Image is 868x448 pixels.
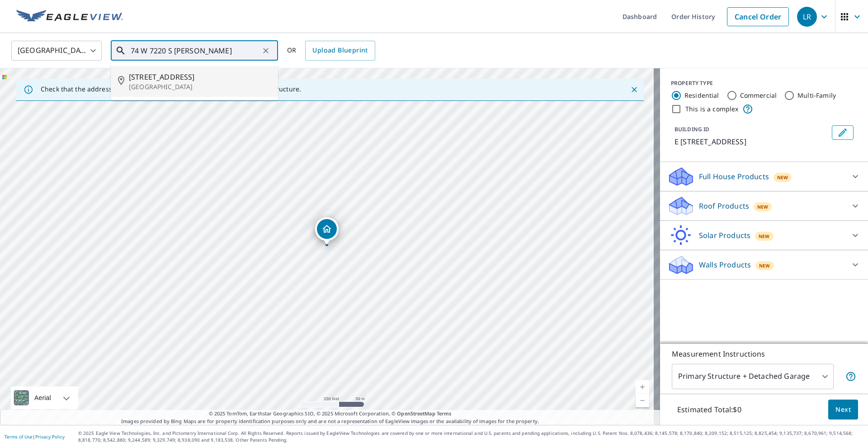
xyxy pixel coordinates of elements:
[16,10,123,24] img: EV Logo
[699,200,749,211] p: Roof Products
[699,259,751,270] p: Walls Products
[628,84,640,95] button: Close
[259,44,272,57] button: Clear
[672,364,834,389] div: Primary Structure + Detached Garage
[675,125,709,133] p: BUILDING ID
[671,79,857,87] div: PROPERTY TYPE
[129,82,271,91] p: [GEOGRAPHIC_DATA]
[312,45,368,56] span: Upload Blueprint
[832,125,854,140] button: Edit building 1
[699,171,769,182] p: Full House Products
[41,85,301,93] p: Check that the address is accurate, then drag the marker over the correct structure.
[667,195,861,217] div: Roof ProductsNew
[835,404,851,415] span: Next
[209,410,452,418] span: © 2025 TomTom, Earthstar Geographics SIO, © 2025 Microsoft Corporation, ©
[129,71,271,82] span: [STREET_ADDRESS]
[11,386,78,409] div: Aerial
[672,348,856,359] p: Measurement Instructions
[667,254,861,276] div: Walls ProductsNew
[675,136,828,147] p: E [STREET_ADDRESS]
[78,430,863,443] p: © 2025 Eagle View Technologies, Inc. and Pictometry International Corp. All Rights Reserved. Repo...
[437,410,452,417] a: Terms
[684,91,719,100] label: Residential
[797,7,817,27] div: LR
[35,434,65,440] a: Privacy Policy
[685,105,739,114] label: This is a complex
[667,224,861,246] div: Solar ProductsNew
[759,233,769,240] span: New
[636,380,649,394] a: Current Level 17, Zoom In
[845,371,856,382] span: Your report will include the primary structure and a detached garage if one exists.
[5,434,33,440] a: Terms of Use
[5,434,65,439] p: |
[699,230,750,241] p: Solar Products
[727,7,789,26] a: Cancel Order
[670,400,749,419] p: Estimated Total: $0
[757,203,768,210] span: New
[740,91,777,100] label: Commercial
[759,262,770,269] span: New
[636,394,649,407] a: Current Level 17, Zoom Out
[797,91,836,100] label: Multi-Family
[777,174,788,181] span: New
[305,41,375,61] a: Upload Blueprint
[131,38,259,63] input: Search by address or latitude-longitude
[287,41,375,61] div: OR
[667,166,861,187] div: Full House ProductsNew
[397,410,435,417] a: OpenStreetMap
[315,217,339,245] div: Dropped pin, building 1, Residential property, E 7220 South St Salt Lake City, UT 84121
[32,386,54,409] div: Aerial
[11,38,102,63] div: [GEOGRAPHIC_DATA]
[828,400,858,420] button: Next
